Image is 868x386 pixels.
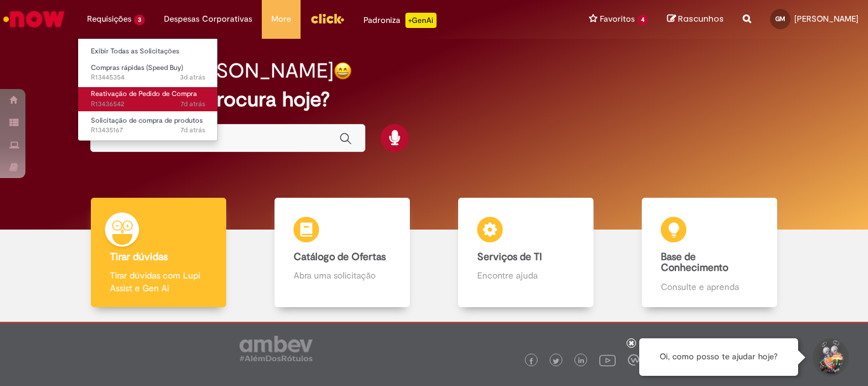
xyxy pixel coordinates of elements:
a: Tirar dúvidas Tirar dúvidas com Lupi Assist e Gen Ai [67,198,250,308]
a: Exibir Todas as Solicitações [78,45,218,59]
p: Encontre ajuda [477,269,574,282]
span: More [271,13,291,25]
p: +GenAi [405,13,437,28]
span: Solicitação de compra de produtos [91,116,203,125]
span: 4 [637,15,648,25]
span: Reativação de Pedido de Compra [91,89,197,99]
time: 25/08/2025 16:17:34 [180,72,205,82]
a: Aberto R13445354 : Compras rápidas (Speed Buy) [78,61,218,85]
span: Despesas Corporativas [164,13,252,25]
span: 3 [134,15,145,25]
img: logo_footer_twitter.png [553,358,559,364]
span: Favoritos [600,13,635,25]
a: Catálogo de Ofertas Abra uma solicitação [250,198,434,308]
img: happy-face.png [334,62,352,80]
span: Rascunhos [678,13,724,25]
ul: Requisições [78,38,218,141]
img: logo_footer_workplace.png [628,354,639,366]
img: logo_footer_linkedin.png [578,357,585,365]
span: 7d atrás [180,125,205,135]
span: Compras rápidas (Speed Buy) [91,63,183,72]
a: Aberto R13435167 : Solicitação de compra de produtos [78,114,218,137]
img: click_logo_yellow_360x200.png [310,9,344,28]
span: 3d atrás [180,72,205,82]
span: R13436542 [91,99,205,109]
p: Consulte e aprenda [661,280,757,293]
h2: O que você procura hoje? [90,88,778,111]
time: 21/08/2025 10:04:08 [180,125,205,135]
span: R13435167 [91,125,205,135]
img: ServiceNow [1,6,67,32]
p: Tirar dúvidas com Lupi Assist e Gen Ai [110,269,207,294]
img: logo_footer_youtube.png [599,352,616,368]
a: Base de Conhecimento Consulte e aprenda [618,198,801,308]
b: Base de Conhecimento [661,251,728,275]
div: Oi, como posso te ajudar hoje? [639,338,798,376]
span: [PERSON_NAME] [794,13,858,24]
a: Aberto R13436542 : Reativação de Pedido de Compra [78,87,218,111]
b: Serviços de TI [477,251,542,263]
img: logo_footer_facebook.png [528,358,534,364]
b: Catálogo de Ofertas [294,251,386,263]
b: Tirar dúvidas [110,251,168,263]
span: Requisições [87,13,132,25]
a: Rascunhos [667,13,724,25]
span: GM [775,15,785,23]
span: R13445354 [91,72,205,83]
span: 7d atrás [180,99,205,109]
time: 21/08/2025 14:21:26 [180,99,205,109]
p: Abra uma solicitação [294,269,390,282]
div: Padroniza [363,13,437,28]
button: Iniciar Conversa de Suporte [811,338,849,376]
img: logo_footer_ambev_rotulo_gray.png [240,336,313,361]
a: Serviços de TI Encontre ajuda [434,198,618,308]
